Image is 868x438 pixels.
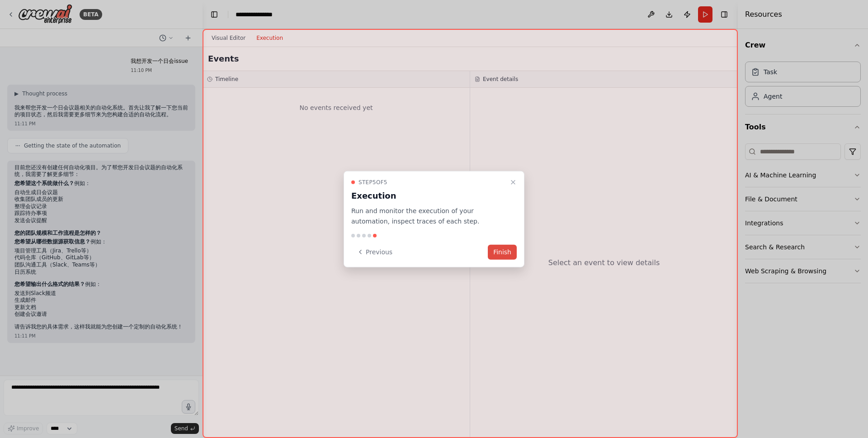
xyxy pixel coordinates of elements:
[488,244,517,259] button: Finish
[508,177,519,188] button: Close walkthrough
[359,179,387,186] span: Step 5 of 5
[208,8,221,21] button: Hide left sidebar
[351,190,506,202] h3: Execution
[351,206,506,227] p: Run and monitor the execution of your automation, inspect traces of each step.
[351,244,398,259] button: Previous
